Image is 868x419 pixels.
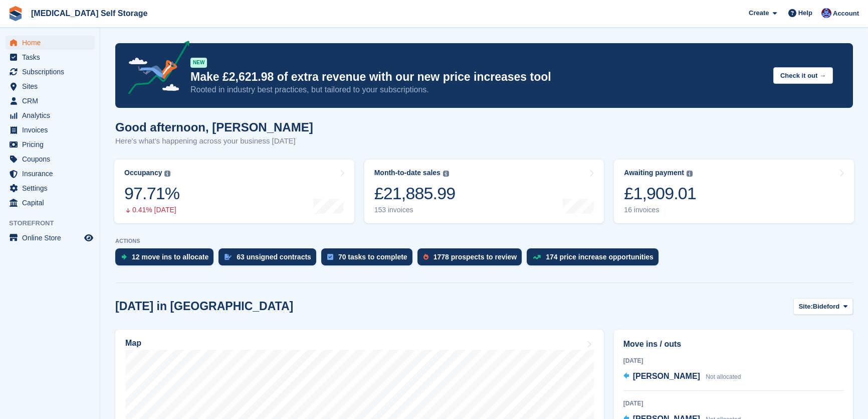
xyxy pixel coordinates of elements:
div: 63 unsigned contracts [237,253,311,261]
span: Bideford [813,302,839,312]
a: menu [5,123,95,137]
a: Occupancy 97.71% 0.41% [DATE] [114,160,354,223]
div: Month-to-date sales [374,169,441,177]
h2: Map [125,339,141,348]
span: Online Store [22,231,82,245]
div: 12 move ins to allocate [132,253,208,261]
div: Awaiting payment [624,169,684,177]
a: menu [5,231,95,245]
div: Occupancy [124,169,162,177]
img: icon-info-grey-7440780725fd019a000dd9b08b2336e03edf1995a4989e88bcd33f0948082b44.svg [443,171,449,177]
span: Account [833,9,859,19]
img: stora-icon-8386f47178a22dfd0bd8f6a31ec36ba5ce8667c1dd55bd0f319d3a0aa187defe.svg [8,6,23,21]
span: Invoices [22,123,82,137]
span: Not allocated [706,373,741,380]
span: Help [798,8,812,18]
h2: [DATE] in [GEOGRAPHIC_DATA] [115,300,293,313]
div: 153 invoices [374,206,456,214]
div: [DATE] [623,356,843,365]
span: Subscriptions [22,65,82,79]
span: Capital [22,196,82,210]
div: £1,909.01 [624,183,696,204]
img: Helen Walker [821,8,831,18]
a: menu [5,137,95,152]
span: Storefront [9,218,100,228]
h2: Move ins / outs [623,338,843,350]
span: Coupons [22,152,82,166]
div: £21,885.99 [374,183,456,204]
a: menu [5,152,95,166]
p: ACTIONS [115,238,853,244]
a: [MEDICAL_DATA] Self Storage [27,5,151,22]
a: menu [5,79,95,93]
a: menu [5,181,95,195]
img: price_increase_opportunities-93ffe204e8149a01c8c9dc8f82e8f89637d9d84a8eef4429ea346261dce0b2c0.svg [533,255,541,259]
p: Here's what's happening across your business [DATE] [115,135,313,147]
span: [PERSON_NAME] [633,372,700,380]
a: menu [5,108,95,122]
span: Pricing [22,137,82,152]
p: Rooted in industry best practices, but tailored to your subscriptions. [190,84,765,95]
a: 63 unsigned contracts [219,248,321,270]
a: menu [5,196,95,210]
a: [PERSON_NAME] Not allocated [623,370,741,383]
a: menu [5,94,95,108]
div: [DATE] [623,399,843,408]
a: menu [5,65,95,79]
a: Awaiting payment £1,909.01 16 invoices [614,160,854,223]
a: Preview store [83,232,95,244]
p: Make £2,621.98 of extra revenue with our new price increases tool [190,70,765,84]
img: price-adjustments-announcement-icon-8257ccfd72463d97f412b2fc003d46551f7dbcb40ab6d574587a9cd5c0d94... [120,41,190,98]
div: 0.41% [DATE] [124,206,179,214]
div: NEW [190,58,207,68]
a: menu [5,36,95,50]
div: 1778 prospects to review [433,253,517,261]
span: CRM [22,94,82,108]
a: Month-to-date sales £21,885.99 153 invoices [364,160,604,223]
a: 12 move ins to allocate [115,248,219,270]
img: icon-info-grey-7440780725fd019a000dd9b08b2336e03edf1995a4989e88bcd33f0948082b44.svg [164,171,170,177]
a: 70 tasks to complete [321,248,417,270]
a: 1778 prospects to review [417,248,527,270]
div: 16 invoices [624,206,696,214]
span: Home [22,36,82,50]
span: Insurance [22,167,82,181]
a: 174 price increase opportunities [527,248,664,270]
span: Sites [22,79,82,93]
span: Tasks [22,50,82,64]
img: prospect-51fa495bee0391a8d652442698ab0144808aea92771e9ea1ae160a38d050c398.svg [423,254,428,260]
img: task-75834270c22a3079a89374b754ae025e5fb1db73e45f91037f5363f120a921f8.svg [327,254,333,260]
h1: Good afternoon, [PERSON_NAME] [115,120,313,134]
img: move_ins_to_allocate_icon-fdf77a2bb77ea45bf5b3d319d69a93e2d87916cf1d5bf7949dd705db3b84f3ca.svg [121,254,127,260]
img: icon-info-grey-7440780725fd019a000dd9b08b2336e03edf1995a4989e88bcd33f0948082b44.svg [687,171,693,177]
span: Site: [799,302,813,312]
span: Analytics [22,108,82,122]
a: menu [5,167,95,181]
img: contract_signature_icon-13c848040528278c33f63329250d36e43548de30e8caae1d1a13099fd9432cc5.svg [225,254,232,260]
span: Settings [22,181,82,195]
div: 174 price increase opportunities [546,253,654,261]
a: menu [5,50,95,64]
button: Site: Bideford [793,298,853,315]
div: 70 tasks to complete [338,253,407,261]
span: Create [749,8,769,18]
button: Check it out → [773,67,833,84]
div: 97.71% [124,183,179,204]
